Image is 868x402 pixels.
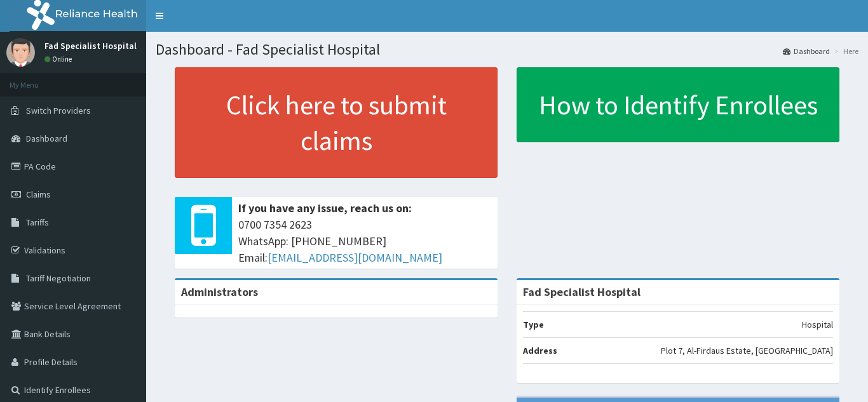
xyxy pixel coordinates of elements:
span: Claims [26,189,51,200]
p: Plot 7, Al-Firdaus Estate, [GEOGRAPHIC_DATA] [661,344,833,357]
a: [EMAIL_ADDRESS][DOMAIN_NAME] [268,250,442,265]
b: Type [523,319,544,330]
b: Administrators [181,285,258,299]
span: Tariff Negotiation [26,272,91,284]
b: Address [523,345,557,356]
li: Here [831,46,858,57]
img: User Image [6,38,35,67]
span: Switch Providers [26,105,91,116]
a: Dashboard [783,46,830,57]
p: Fad Specialist Hospital [44,41,137,50]
h1: Dashboard - Fad Specialist Hospital [156,41,858,58]
span: Tariffs [26,217,49,228]
a: Click here to submit claims [175,67,498,178]
span: Dashboard [26,133,67,144]
a: Online [44,55,75,64]
span: 0700 7354 2623 WhatsApp: [PHONE_NUMBER] Email: [238,217,491,265]
b: If you have any issue, reach us on: [238,201,412,215]
strong: Fad Specialist Hospital [523,285,641,299]
p: Hospital [802,318,833,331]
a: How to Identify Enrollees [517,67,839,142]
